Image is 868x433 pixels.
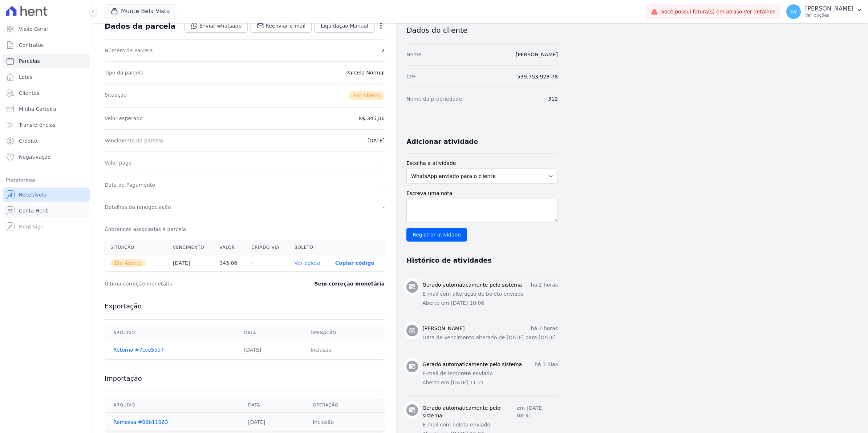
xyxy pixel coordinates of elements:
[295,260,320,266] a: Ver boleto
[19,41,44,49] span: Contratos
[302,325,385,340] th: Operação
[805,5,853,12] p: [PERSON_NAME]
[3,86,90,100] a: Clientes
[251,19,312,33] a: Reenviar e-mail
[105,203,171,211] dt: Detalhes da renegociação
[105,4,176,18] button: Munte Bela Vista
[304,398,385,413] th: Operação
[105,226,186,233] dt: Cobranças associadas à parcela
[3,54,90,68] a: Parcelas
[422,421,558,429] p: E-mail com boleto enviado
[304,413,385,432] td: Inclusão
[246,240,288,255] th: Criado via
[105,159,132,166] dt: Valor pago
[167,240,214,255] th: Vencimento
[105,280,270,287] dt: Última correção monetária
[744,9,776,15] a: Ver detalhes
[3,150,90,164] a: Negativação
[113,419,168,425] a: Remessa #09b11963
[105,91,127,100] dt: Situação
[335,260,374,266] button: Copiar código
[3,203,90,218] a: Conta Hent
[516,52,558,57] a: [PERSON_NAME]
[517,73,558,80] dd: 539.753.928-78
[368,137,385,144] dd: [DATE]
[661,8,775,16] span: Você possui fatura(s) em atraso.
[422,290,558,298] p: E-mail com alteração de boleto enviado
[406,73,416,80] dt: CPF
[105,115,143,122] dt: Valor esperado
[406,137,478,146] h3: Adicionar atividade
[805,12,853,18] p: Ver opções
[105,181,155,189] dt: Data de Pagamento
[3,22,90,36] a: Visão Geral
[19,207,48,214] span: Conta Hent
[19,137,37,145] span: Crédito
[239,398,304,413] th: Data
[239,413,304,432] td: [DATE]
[422,404,517,420] h3: Gerado automaticamente pelo sistema
[110,259,146,267] span: Em Aberto
[315,280,385,287] dd: Sem correção monetária
[105,47,153,54] dt: Número da Parcela
[358,115,385,122] dd: R$ 345,06
[19,191,46,198] span: Recebíveis
[105,22,175,31] div: Dados da parcela
[214,240,246,255] th: Valor
[406,190,558,197] label: Escreva uma nota
[548,95,558,102] dd: 312
[535,361,558,368] p: há 3 dias
[302,340,385,360] td: Inclusão
[422,379,558,387] p: Aberto em [DATE] 11:21
[3,118,90,132] a: Transferências
[105,374,385,383] h3: Importação
[406,256,491,265] h3: Histórico de atividades
[235,325,302,340] th: Data
[422,325,465,332] h3: [PERSON_NAME]
[517,404,558,420] p: em [DATE] 08:31
[406,159,558,167] label: Escolha a atividade
[105,69,144,76] dt: Tipo da parcela
[3,187,90,202] a: Recebíveis
[289,240,329,255] th: Boleto
[214,255,246,271] th: 345,06
[422,334,558,341] p: Data de Vencimento alterado de [DATE] para [DATE]
[105,137,163,144] dt: Vencimento da parcela
[235,340,302,360] td: [DATE]
[19,153,51,161] span: Negativação
[531,281,558,289] p: há 2 horas
[422,281,522,289] h3: Gerado automaticamente pelo sistema
[19,89,39,97] span: Clientes
[19,73,33,81] span: Lotes
[383,203,385,211] dd: -
[381,47,385,54] dd: 2
[406,228,467,242] input: Registrar atividade
[422,370,558,377] p: E-mail de lembrete enviado
[531,325,558,332] p: há 2 horas
[105,325,235,340] th: Arquivo
[265,22,305,29] span: Reenviar e-mail
[790,9,797,14] span: SV
[315,19,374,33] a: Liquidação Manual
[422,299,558,307] p: Aberto em [DATE] 10:06
[383,181,385,189] dd: -
[406,95,462,102] dt: Nome da propriedade
[19,121,56,129] span: Transferências
[780,1,868,22] button: SV [PERSON_NAME] Ver opções
[167,255,214,271] th: [DATE]
[19,25,48,33] span: Visão Geral
[321,22,368,29] span: Liquidação Manual
[383,159,385,166] dd: -
[113,347,164,353] a: Retorno #7cce5bd7
[105,240,167,255] th: Situação
[346,69,385,76] dd: Parcela Normal
[19,57,40,65] span: Parcelas
[246,255,288,271] th: -
[19,105,56,113] span: Minha Carteira
[3,38,90,52] a: Contratos
[3,102,90,116] a: Minha Carteira
[349,91,385,100] span: Em Aberto
[6,176,87,185] div: Plataformas
[3,134,90,148] a: Crédito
